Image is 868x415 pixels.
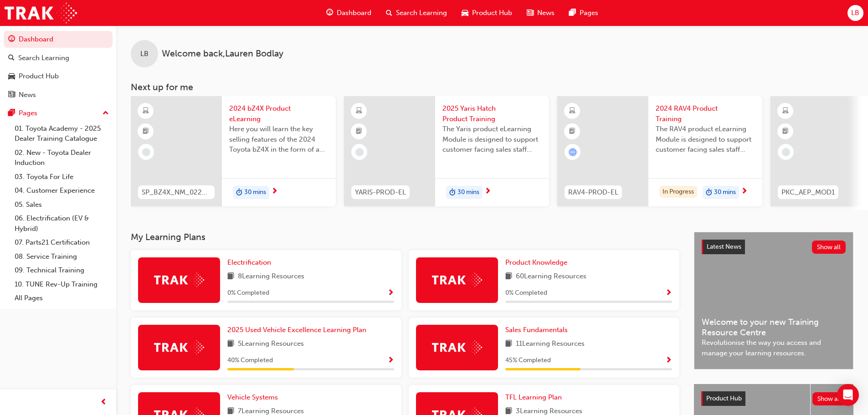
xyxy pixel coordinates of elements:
[143,126,149,138] span: booktick-icon
[442,103,542,124] span: 2025 Yaris Hatch Product Training
[505,355,551,366] span: 45 % Completed
[396,8,447,18] span: Search Learning
[244,187,266,198] span: 30 mins
[387,289,394,297] span: Show Progress
[702,317,846,338] span: Welcome to your new Training Resource Centre
[11,184,113,198] a: 04. Customer Experience
[659,186,697,198] div: In Progress
[847,5,863,21] button: LB
[782,105,789,117] span: learningResourceType_ELEARNING-icon
[442,124,542,155] span: The Yaris product eLearning Module is designed to support customer facing sales staff with introd...
[569,7,576,19] span: pages-icon
[11,291,113,305] a: All Pages
[142,187,211,198] span: SP_BZ4X_NM_0224_EL01
[656,124,755,155] span: The RAV4 product eLearning Module is designed to support customer facing sales staff with introdu...
[100,397,107,408] span: prev-icon
[782,148,790,156] span: learningRecordVerb_NONE-icon
[19,90,36,100] div: News
[851,8,859,18] span: LB
[227,355,273,366] span: 40 % Completed
[505,271,512,282] span: book-icon
[18,53,69,63] div: Search Learning
[4,29,113,105] button: DashboardSearch LearningProduct HubNews
[432,273,482,287] img: Trak
[229,103,329,124] span: 2024 bZ4X Product eLearning
[379,4,454,22] a: search-iconSearch Learning
[227,326,366,334] span: 2025 Used Vehicle Excellence Learning Plan
[656,103,755,124] span: 2024 RAV4 Product Training
[527,7,534,19] span: news-icon
[472,8,512,18] span: Product Hub
[387,287,394,299] button: Show Progress
[4,87,113,103] a: News
[154,340,204,354] img: Trak
[131,232,679,242] h3: My Learning Plans
[8,54,15,62] span: search-icon
[143,105,149,117] span: learningResourceType_ELEARNING-icon
[665,287,672,299] button: Show Progress
[142,148,150,156] span: learningRecordVerb_NONE-icon
[4,68,113,85] a: Product Hub
[505,257,571,268] a: Product Knowledge
[505,258,567,266] span: Product Knowledge
[387,355,394,366] button: Show Progress
[227,271,234,282] span: book-icon
[238,338,304,350] span: 5 Learning Resources
[706,187,712,199] span: duration-icon
[11,277,113,292] a: 10. TUNE Rev-Up Training
[580,8,598,18] span: Pages
[8,72,15,81] span: car-icon
[568,187,618,198] span: RAV4-PROD-EL
[162,49,283,59] span: Welcome back , Lauren Bodlay
[694,232,853,369] a: Latest NewsShow allWelcome to your new Training Resource CentreRevolutionise the way you access a...
[569,148,577,156] span: learningRecordVerb_ATTEMPT-icon
[665,289,672,297] span: Show Progress
[432,340,482,354] img: Trak
[11,170,113,184] a: 03. Toyota For Life
[516,338,585,350] span: 11 Learning Resources
[505,326,568,334] span: Sales Fundamentals
[665,357,672,365] span: Show Progress
[271,188,278,196] span: next-icon
[505,325,571,335] a: Sales Fundamentals
[227,392,282,403] a: Vehicle Systems
[702,240,846,254] a: Latest NewsShow all
[714,187,736,198] span: 30 mins
[454,4,519,22] a: car-iconProduct Hub
[386,7,392,19] span: search-icon
[116,82,868,92] h3: Next up for me
[8,109,15,118] span: pages-icon
[4,105,113,122] button: Pages
[537,8,555,18] span: News
[8,36,15,44] span: guage-icon
[837,384,859,406] div: Open Intercom Messenger
[154,273,204,287] img: Trak
[4,31,113,48] a: Dashboard
[505,393,562,401] span: TFL Learning Plan
[11,250,113,264] a: 08. Service Training
[344,96,549,206] a: YARIS-PROD-EL2025 Yaris Hatch Product TrainingThe Yaris product eLearning Module is designed to s...
[8,91,15,99] span: news-icon
[484,188,491,196] span: next-icon
[227,338,234,350] span: book-icon
[337,8,371,18] span: Dashboard
[505,288,547,298] span: 0 % Completed
[701,391,846,406] a: Product HubShow all
[140,49,149,59] span: LB
[557,96,762,206] a: RAV4-PROD-EL2024 RAV4 Product TrainingThe RAV4 product eLearning Module is designed to support cu...
[326,7,333,19] span: guage-icon
[505,392,565,403] a: TFL Learning Plan
[569,126,575,138] span: booktick-icon
[229,124,329,155] span: Here you will learn the key selling features of the 2024 Toyota bZ4X in the form of a virtual 6-p...
[356,105,362,117] span: learningResourceType_ELEARNING-icon
[812,392,847,405] button: Show all
[227,258,271,266] span: Electrification
[519,4,562,22] a: news-iconNews
[236,187,242,199] span: duration-icon
[741,188,748,196] span: next-icon
[5,3,77,23] img: Trak
[516,271,586,282] span: 60 Learning Resources
[11,122,113,146] a: 01. Toyota Academy - 2025 Dealer Training Catalogue
[11,236,113,250] a: 07. Parts21 Certification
